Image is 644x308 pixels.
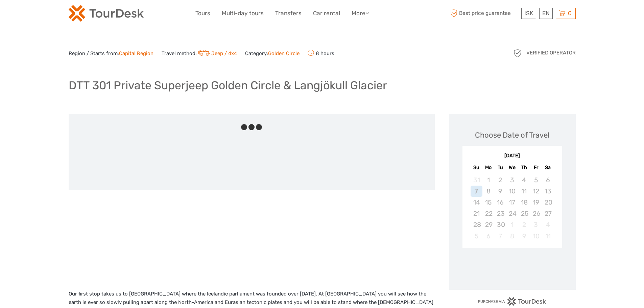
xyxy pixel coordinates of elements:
div: Not available Friday, October 10th, 2025 [530,231,542,242]
div: We [506,163,518,172]
a: Transfers [275,8,302,18]
div: Not available Sunday, September 7th, 2025 [471,186,482,197]
div: Not available Saturday, September 20th, 2025 [542,197,554,208]
img: PurchaseViaTourDesk.png [478,297,546,306]
div: Choose Date of Travel [475,130,549,140]
div: Not available Sunday, August 31st, 2025 [471,174,482,186]
div: Tu [494,163,506,172]
img: 120-15d4194f-c635-41b9-a512-a3cb382bfb57_logo_small.png [69,5,144,22]
div: EN [539,8,553,19]
a: Car rental [313,8,340,18]
div: Not available Monday, September 15th, 2025 [482,197,494,208]
div: Not available Wednesday, September 10th, 2025 [506,186,518,197]
div: Not available Sunday, September 21st, 2025 [471,208,482,219]
div: Mo [482,163,494,172]
div: Not available Thursday, October 2nd, 2025 [518,219,530,230]
div: Not available Thursday, September 11th, 2025 [518,186,530,197]
div: Not available Friday, September 26th, 2025 [530,208,542,219]
a: Capital Region [119,50,153,56]
a: Jeep / 4x4 [197,50,237,56]
img: verified_operator_grey_128.png [512,48,523,58]
span: Travel method: [162,48,237,58]
div: Not available Saturday, September 6th, 2025 [542,174,554,186]
div: Not available Thursday, October 9th, 2025 [518,231,530,242]
div: Loading... [510,265,515,270]
span: ISK [524,10,533,17]
span: Region / Starts from: [69,50,153,57]
div: Sa [542,163,554,172]
div: Not available Sunday, September 28th, 2025 [471,219,482,230]
div: month 2025-09 [464,174,560,242]
a: Tours [195,8,210,18]
div: Not available Tuesday, September 9th, 2025 [494,186,506,197]
span: Verified Operator [526,49,576,56]
div: Not available Thursday, September 25th, 2025 [518,208,530,219]
div: Not available Thursday, September 18th, 2025 [518,197,530,208]
span: 0 [567,10,573,17]
a: Multi-day tours [222,8,264,18]
a: Golden Circle [268,50,300,56]
div: Th [518,163,530,172]
div: Fr [530,163,542,172]
div: Not available Sunday, September 14th, 2025 [471,197,482,208]
div: Not available Wednesday, October 8th, 2025 [506,231,518,242]
div: Not available Saturday, September 27th, 2025 [542,208,554,219]
div: Not available Wednesday, October 1st, 2025 [506,219,518,230]
div: Not available Monday, September 1st, 2025 [482,174,494,186]
div: Su [471,163,482,172]
div: Not available Thursday, September 4th, 2025 [518,174,530,186]
span: Category: [245,50,300,57]
div: Not available Tuesday, October 7th, 2025 [494,231,506,242]
div: [DATE] [462,152,562,160]
div: Not available Tuesday, September 23rd, 2025 [494,208,506,219]
div: Not available Wednesday, September 3rd, 2025 [506,174,518,186]
div: Not available Friday, September 19th, 2025 [530,197,542,208]
div: Not available Saturday, September 13th, 2025 [542,186,554,197]
div: Not available Monday, September 29th, 2025 [482,219,494,230]
span: Best price guarantee [449,8,520,19]
a: More [352,8,369,18]
div: Not available Saturday, October 4th, 2025 [542,219,554,230]
div: Not available Tuesday, September 2nd, 2025 [494,174,506,186]
div: Not available Friday, September 5th, 2025 [530,174,542,186]
div: Not available Sunday, October 5th, 2025 [471,231,482,242]
div: Not available Tuesday, September 30th, 2025 [494,219,506,230]
div: Not available Friday, October 3rd, 2025 [530,219,542,230]
div: Not available Wednesday, September 24th, 2025 [506,208,518,219]
div: Not available Tuesday, September 16th, 2025 [494,197,506,208]
div: Not available Monday, September 8th, 2025 [482,186,494,197]
div: Not available Wednesday, September 17th, 2025 [506,197,518,208]
div: Not available Monday, September 22nd, 2025 [482,208,494,219]
div: Not available Monday, October 6th, 2025 [482,231,494,242]
div: Not available Friday, September 12th, 2025 [530,186,542,197]
div: Not available Saturday, October 11th, 2025 [542,231,554,242]
span: 8 hours [308,48,334,58]
h1: DTT 301 Private Superjeep Golden Circle & Langjökull Glacier [69,78,387,92]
